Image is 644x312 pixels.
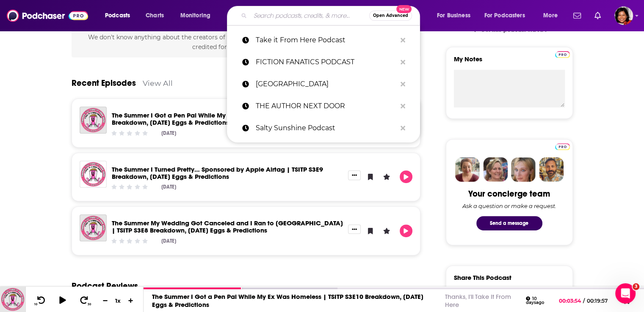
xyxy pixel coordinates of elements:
a: THE AUTHOR NEXT DOOR [227,95,420,117]
img: Podchaser Pro [555,143,570,150]
button: Bookmark Episode [364,170,377,183]
a: The Summer I Turned Pretty… Sponsored by Apple Airtag | TSITP S3E9 Breakdown, Easter Eggs & Predi... [112,165,323,181]
img: Jon Profile [539,157,564,182]
button: open menu [431,9,481,22]
span: For Podcasters [484,10,525,22]
span: Monitoring [180,10,210,22]
span: 00:03:54 [559,298,583,304]
a: The Summer My Wedding Got Canceled and I Ran to Paris | TSITP S3E8 Breakdown, Easter Eggs & Predi... [112,219,343,234]
img: The Summer My Wedding Got Canceled and I Ran to Paris | TSITP S3E8 Breakdown, Easter Eggs & Predi... [80,214,107,241]
span: More [543,10,558,22]
a: View All [143,79,173,88]
div: 1 x [111,297,125,304]
a: Recent Episodes [72,78,136,88]
button: Leave a Rating [380,224,393,237]
button: Show profile menu [614,6,633,25]
button: open menu [479,9,537,22]
a: Thanks, I'll Take It From Here [445,293,511,309]
a: Take it From Here Podcast [227,29,420,51]
img: Podchaser Pro [555,51,570,58]
span: 30 [88,303,91,306]
p: THE AUTHOR NEXT DOOR [256,95,396,117]
span: For Business [437,10,470,22]
a: The Summer I Got a Pen Pal While My Ex Was Homeless | TSITP S3E10 Breakdown, Easter Eggs & Predic... [112,111,323,126]
button: Bookmark Episode [364,224,377,237]
div: [DATE] [161,184,176,190]
button: Show More Button [348,170,361,180]
img: The Summer I Turned Pretty… Sponsored by Apple Airtag | TSITP S3E9 Breakdown, Easter Eggs & Predi... [80,161,107,188]
span: 10 [34,303,37,306]
img: Sydney Profile [455,157,480,182]
span: / [583,298,585,304]
button: 10 [33,296,49,306]
span: Podcasts [105,10,130,22]
button: open menu [537,9,568,22]
span: Logged in as terelynbc [614,6,633,25]
input: Search podcasts, credits, & more... [250,9,369,22]
div: Search podcasts, credits, & more... [235,6,428,25]
button: Play [400,170,412,183]
a: Salty Sunshine Podcast [227,117,420,139]
span: 00:19:57 [585,298,616,304]
div: [DATE] [161,130,176,136]
div: 10 days ago [526,296,552,305]
img: User Profile [614,6,633,25]
span: New [396,5,412,13]
span: Charts [146,10,164,22]
img: Jules Profile [511,157,536,182]
a: Show notifications dropdown [570,8,584,23]
label: My Notes [454,55,565,70]
img: Podchaser - Follow, Share and Rate Podcasts [7,8,88,24]
button: Open AdvancedNew [369,11,412,21]
h3: Podcast Reviews [72,281,138,291]
a: Pro website [555,50,570,58]
iframe: Intercom live chat [615,283,636,304]
h3: Share This Podcast [454,274,511,282]
a: FICTION FANATICS PODCAST [227,51,420,73]
button: open menu [174,9,221,22]
button: open menu [99,9,141,22]
div: Community Rating: 0 out of 5 [110,238,149,244]
img: The Summer I Got a Pen Pal While My Ex Was Homeless | TSITP S3E10 Breakdown, Easter Eggs & Predic... [80,107,107,134]
a: Pro website [555,142,570,150]
button: Leave a Rating [380,170,393,183]
button: Send a message [476,216,542,230]
div: Ask a question or make a request. [462,203,556,209]
a: The Summer I Got a Pen Pal While My Ex Was Homeless | TSITP S3E10 Breakdown, [DATE] Eggs & Predic... [152,293,423,309]
span: 3 [633,283,639,290]
div: [DATE] [161,238,176,244]
a: Show notifications dropdown [591,8,604,23]
span: We don't know anything about the creators of this podcast yet . You can so they can be credited f... [88,33,404,50]
p: Take it From Here Podcast [256,29,396,51]
span: Open Advanced [373,14,408,18]
p: harvard [256,73,396,95]
div: Your concierge team [468,189,550,199]
a: [GEOGRAPHIC_DATA] [227,73,420,95]
button: Play [400,224,412,237]
button: 30 [77,296,93,306]
img: Barbara Profile [483,157,508,182]
p: Salty Sunshine Podcast [256,117,396,139]
div: Community Rating: 0 out of 5 [110,184,149,190]
a: Charts [140,9,169,22]
button: Show More Button [348,224,361,234]
div: Community Rating: 0 out of 5 [110,130,149,136]
p: FICTION FANATICS PODCAST [256,51,396,73]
